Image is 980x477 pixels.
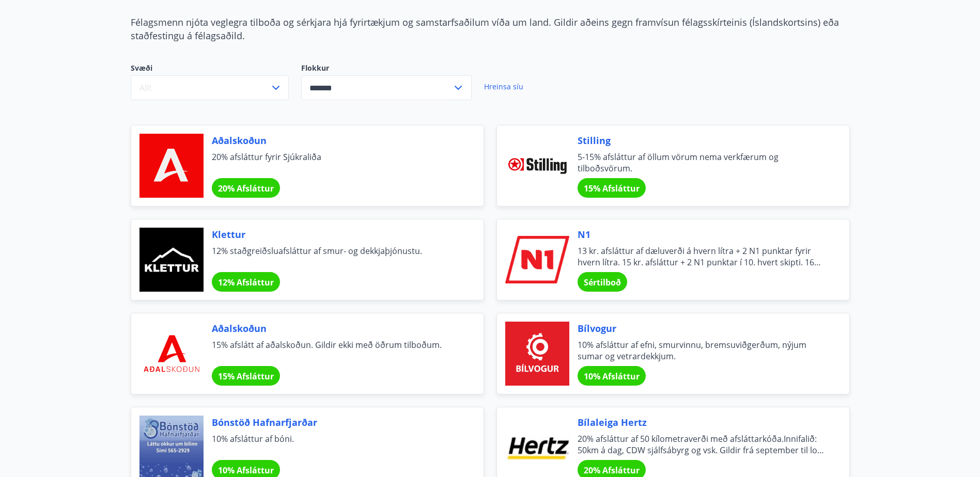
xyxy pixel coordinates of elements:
span: Stilling [578,134,825,147]
span: 12% Afsláttur [218,277,274,288]
label: Flokkur [301,63,472,73]
span: 13 kr. afsláttur af dæluverði á hvern lítra + 2 N1 punktar fyrir hvern lítra. 15 kr. afsláttur + ... [578,245,825,268]
span: Allt [139,82,152,93]
span: 20% afsláttur af 50 kílometraverði með afsláttarkóða.Innifalið: 50km á dag, CDW sjálfsábyrg og vs... [578,433,825,456]
button: Allt [131,75,289,100]
span: 20% afsláttur fyrir Sjúkraliða [212,151,459,174]
span: Sértilboð [584,277,621,288]
span: Bónstöð Hafnarfjarðar [212,416,459,429]
span: 10% afsláttur af efni, smurvinnu, bremsuviðgerðum, nýjum sumar og vetrardekkjum. [578,339,825,362]
span: 15% Afsláttur [584,183,640,194]
span: 12% staðgreiðsluafsláttur af smur- og dekkjaþjónustu. [212,245,459,268]
span: 15% Afsláttur [218,371,274,382]
span: 20% Afsláttur [584,465,640,476]
span: 5-15% afsláttur af öllum vörum nema verkfærum og tilboðsvörum. [578,151,825,174]
span: Svæði [131,63,289,75]
span: 10% Afsláttur [218,465,274,476]
a: Hreinsa síu [484,75,523,98]
span: Klettur [212,228,459,241]
span: Aðalskoðun [212,322,459,335]
span: Félagsmenn njóta veglegra tilboða og sérkjara hjá fyrirtækjum og samstarfsaðilum víða um land. Gi... [131,16,839,42]
span: 20% Afsláttur [218,183,274,194]
span: N1 [578,228,825,241]
span: 10% afsláttur af bóni. [212,433,459,456]
span: Bílvogur [578,322,825,335]
span: 10% Afsláttur [584,371,640,382]
span: Bílaleiga Hertz [578,416,825,429]
span: Aðalskoðun [212,134,459,147]
span: 15% afslátt af aðalskoðun. Gildir ekki með öðrum tilboðum. [212,339,459,362]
